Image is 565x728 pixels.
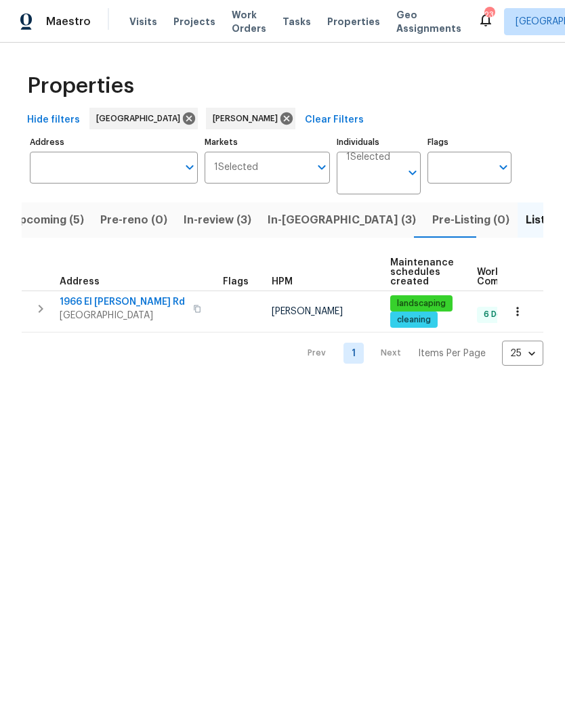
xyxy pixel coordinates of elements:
[89,108,198,129] div: [GEOGRAPHIC_DATA]
[418,347,486,360] p: Items Per Page
[60,309,185,322] span: [GEOGRAPHIC_DATA]
[129,15,157,28] span: Visits
[305,112,364,129] span: Clear Filters
[60,295,185,309] span: 1966 El [PERSON_NAME] Rd
[427,138,511,146] label: Flags
[27,112,80,129] span: Hide filters
[180,158,199,177] button: Open
[502,336,543,371] div: 25
[494,158,513,177] button: Open
[432,211,509,230] span: Pre-Listing (0)
[12,211,84,230] span: Upcoming (5)
[60,277,100,286] span: Address
[299,108,369,133] button: Clear Filters
[343,343,364,364] a: Goto page 1
[46,15,91,28] span: Maestro
[396,8,461,35] span: Geo Assignments
[392,314,436,326] span: cleaning
[337,138,421,146] label: Individuals
[232,8,266,35] span: Work Orders
[96,112,186,125] span: [GEOGRAPHIC_DATA]
[346,152,390,163] span: 1 Selected
[295,341,543,366] nav: Pagination Navigation
[173,15,215,28] span: Projects
[206,108,295,129] div: [PERSON_NAME]
[22,108,85,133] button: Hide filters
[27,79,134,93] span: Properties
[184,211,251,230] span: In-review (3)
[282,17,311,26] span: Tasks
[392,298,451,309] span: landscaping
[268,211,416,230] span: In-[GEOGRAPHIC_DATA] (3)
[30,138,198,146] label: Address
[100,211,167,230] span: Pre-reno (0)
[272,277,293,286] span: HPM
[312,158,331,177] button: Open
[478,309,518,320] span: 6 Done
[214,162,258,173] span: 1 Selected
[272,307,343,316] span: [PERSON_NAME]
[223,277,249,286] span: Flags
[205,138,331,146] label: Markets
[484,8,494,22] div: 23
[403,163,422,182] button: Open
[327,15,380,28] span: Properties
[213,112,283,125] span: [PERSON_NAME]
[477,267,562,286] span: Work Order Completion
[390,258,454,286] span: Maintenance schedules created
